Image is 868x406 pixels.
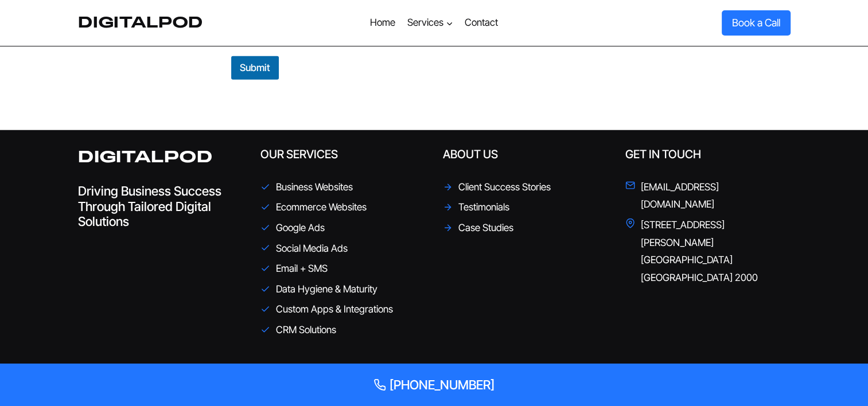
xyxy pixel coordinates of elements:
span: Custom Apps & Integrations [276,300,393,318]
a: CRM Solutions [260,321,336,339]
span: Data Hygiene & Maturity [276,280,377,298]
a: Google Ads [260,219,325,237]
a: Book a Call [722,10,791,35]
nav: Primary Navigation [364,9,504,37]
a: DigitalPod [78,14,203,32]
a: Social Media Ads [260,240,348,257]
button: Child menu of Services [401,9,458,37]
button: Submit [231,56,279,80]
a: Ecommerce Websites [260,198,367,216]
span: Case Studies [458,219,513,237]
a: Email + SMS [260,260,328,278]
h5: Get in Touch [625,147,791,161]
span: Ecommerce Websites [276,198,367,216]
span: Testimonials [458,198,509,216]
a: Contact [459,9,504,37]
a: [PHONE_NUMBER] [14,377,854,392]
span: Client Success Stories [458,178,551,196]
span: Google Ads [276,219,325,237]
span: Email + SMS [276,260,328,278]
h5: About Us [443,147,608,161]
h5: Our Services [260,147,426,161]
a: [EMAIL_ADDRESS][DOMAIN_NAME] [625,178,791,213]
a: Home [364,9,401,37]
span: [STREET_ADDRESS][PERSON_NAME] [GEOGRAPHIC_DATA] [GEOGRAPHIC_DATA] 2000 [641,216,791,286]
a: Business Websites [260,178,353,196]
span: [EMAIL_ADDRESS][DOMAIN_NAME] [641,178,791,213]
h2: DIGITALPOD [78,147,243,167]
span: CRM Solutions [276,321,336,339]
h4: Driving Business Success Through Tailored Digital Solutions [78,184,243,229]
a: Data Hygiene & Maturity [260,280,377,298]
span: [PHONE_NUMBER] [390,377,495,392]
a: Custom Apps & Integrations [260,300,393,318]
span: Social Media Ads [276,240,348,257]
span: Business Websites [276,178,353,196]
